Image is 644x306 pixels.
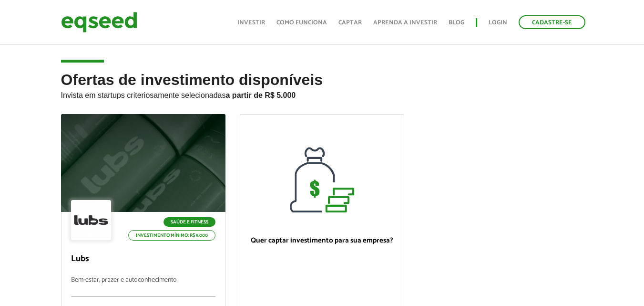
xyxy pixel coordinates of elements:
p: Saúde e Fitness [164,217,215,227]
p: Invista em startups criteriosamente selecionadas [61,88,583,100]
a: Investir [237,20,265,26]
img: EqSeed [61,10,137,35]
a: Blog [449,20,464,26]
strong: a partir de R$ 5.000 [226,91,296,99]
a: Aprenda a investir [373,20,437,26]
a: Cadastre-se [519,15,585,29]
a: Captar [338,20,362,26]
p: Quer captar investimento para sua empresa? [250,236,394,245]
h2: Ofertas de investimento disponíveis [61,72,583,114]
p: Lubs [71,254,215,264]
p: Investimento mínimo: R$ 5.000 [128,230,215,241]
p: Bem-estar, prazer e autoconhecimento [71,276,215,297]
a: Login [489,20,507,26]
a: Como funciona [276,20,327,26]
